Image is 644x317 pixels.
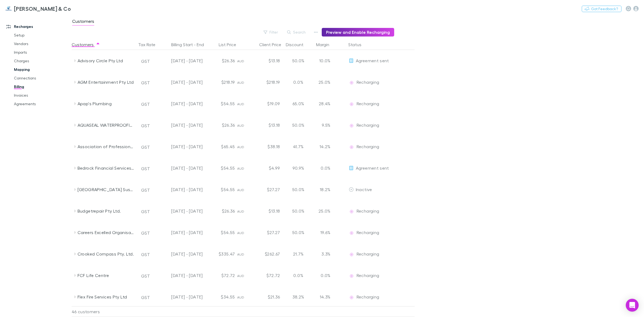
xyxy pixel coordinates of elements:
div: AGM Entertainment Pty LtdGST[DATE] - [DATE]$218.19AUD$218.190.0%25.0%EditRechargingRecharging [72,71,417,93]
button: List Price [219,39,243,50]
div: [DATE] - [DATE] [159,200,203,222]
div: $26.36 [205,200,237,222]
div: $54.55 [205,157,237,179]
p: 9.5% [317,122,331,128]
button: GST [139,143,152,151]
div: 65.0% [282,93,314,114]
div: Crooked Compass Pty. Ltd.GST[DATE] - [DATE]$335.47AUD$262.6721.7%3.3%EditRechargingRecharging [72,243,417,265]
div: Budgetrepair Pty Ltd. [78,200,134,222]
button: GST [139,164,152,173]
div: $218.19 [250,71,282,93]
div: 50.0% [282,200,314,222]
div: Bedrock Financial Services Pty. Ltd.GST[DATE] - [DATE]$54.55AUD$4.9990.9%0.0%EditAgreement sent [72,157,417,179]
div: Flex Fire Services Pty LtdGST[DATE] - [DATE]$34.55AUD$21.3638.2%14.3%EditRechargingRecharging [72,286,417,308]
button: Preview and Enable Recharging [322,28,394,37]
span: Customers [72,19,94,25]
a: Billing [9,82,76,91]
h3: [PERSON_NAME] & Co [14,5,71,12]
div: Flex Fire Services Pty Ltd [78,286,134,308]
p: 10.0% [317,57,331,64]
a: Vendors [9,39,76,48]
span: Recharging [357,294,379,299]
span: AUD [237,274,244,278]
p: 25.0% [317,208,331,214]
p: 14.2% [317,143,331,150]
div: [DATE] - [DATE] [159,157,203,179]
span: Recharging [357,79,379,85]
div: [DATE] - [DATE] [159,114,203,136]
a: Invoices [9,91,76,100]
div: Bedrock Financial Services Pty. Ltd. [78,157,134,179]
p: 19.6% [317,229,331,236]
div: $26.36 [205,50,237,71]
div: $4.99 [250,157,282,179]
button: Discount [286,39,310,50]
div: Apap's Plumbing [78,93,134,114]
div: 0.0% [282,265,314,286]
button: Client Price [259,39,288,50]
span: AUD [237,59,244,63]
div: [DATE] - [DATE] [159,265,203,286]
img: Recharging [349,101,354,107]
div: AQUASEAL WATERPROOFING NSW PTY LTDGST[DATE] - [DATE]$26.36AUD$13.1850.0%9.5%EditRechargingRecharging [72,114,417,136]
span: AUD [237,102,244,106]
a: [PERSON_NAME] & Co [2,2,74,15]
div: 21.7% [282,243,314,265]
div: 50.0% [282,114,314,136]
div: AGM Entertainment Pty Ltd [78,71,134,93]
button: GST [139,57,152,65]
div: Open Intercom Messenger [626,299,639,312]
div: [DATE] - [DATE] [159,179,203,200]
img: Recharging [349,252,354,257]
div: 50.0% [282,50,314,71]
div: FCF Life CentreGST[DATE] - [DATE]$72.72AUD$72.720.0%0.0%EditRechargingRecharging [72,265,417,286]
div: Advisory Circle Pty LtdGST[DATE] - [DATE]$26.36AUD$13.1850.0%10.0%EditAgreement sent [72,50,417,71]
div: 50.0% [282,222,314,243]
span: AUD [237,295,244,299]
div: $27.27 [250,222,282,243]
div: $34.55 [205,286,237,308]
div: Advisory Circle Pty Ltd [78,50,134,71]
div: 38.2% [282,286,314,308]
button: GST [139,186,152,194]
a: Setup [9,31,76,39]
img: Recharging [349,144,354,150]
div: 50.0% [282,179,314,200]
p: 3.3% [317,251,331,257]
span: Recharging [357,122,379,127]
button: Search [284,29,309,35]
p: 18.2% [317,186,331,193]
img: Recharging [349,295,354,300]
span: AUD [237,252,244,256]
div: [DATE] - [DATE] [159,71,203,93]
div: $13.18 [250,50,282,71]
button: GST [139,229,152,237]
span: Agreement sent [356,165,389,170]
span: AUD [237,123,244,127]
div: 46 customers [72,306,136,317]
div: $54.55 [205,222,237,243]
a: Agreements [9,100,76,108]
img: Recharging [349,273,354,279]
button: GST [139,100,152,108]
div: [GEOGRAPHIC_DATA] Suspension Pty Ltd [78,179,134,200]
button: GST [139,250,152,259]
div: [DATE] - [DATE] [159,222,203,243]
a: Connections [9,74,76,82]
button: Got Feedback? [582,6,621,12]
img: Cruz & Co's Logo [5,5,12,12]
button: Margin [316,39,336,50]
button: GST [139,272,152,280]
button: Billing Start - End [171,39,210,50]
div: [GEOGRAPHIC_DATA] Suspension Pty LtdGST[DATE] - [DATE]$54.55AUD$27.2750.0%18.2%EditInactive [72,179,417,200]
button: Filter [261,29,281,35]
p: 0.0% [317,165,331,171]
div: $27.27 [250,179,282,200]
button: GST [139,78,152,87]
span: AUD [237,81,244,85]
div: Budgetrepair Pty Ltd.GST[DATE] - [DATE]$26.36AUD$13.1850.0%25.0%EditRechargingRecharging [72,200,417,222]
div: [DATE] - [DATE] [159,50,203,71]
